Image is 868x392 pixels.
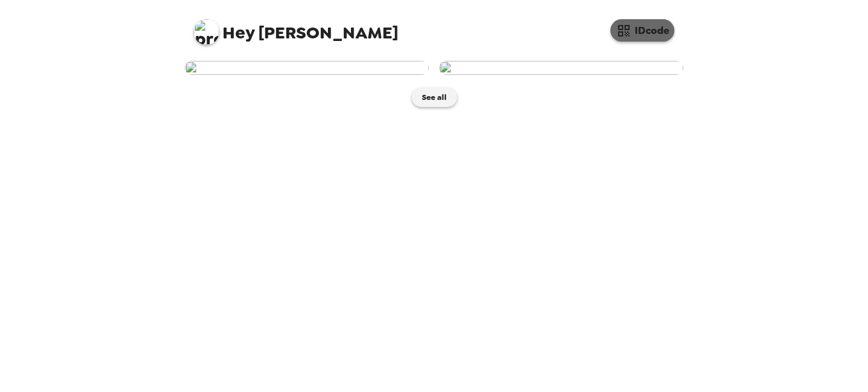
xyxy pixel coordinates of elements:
img: user-248483 [439,61,683,75]
span: Hey [222,21,254,44]
button: See all [412,88,457,107]
span: [PERSON_NAME] [194,13,398,42]
button: IDcode [610,19,674,42]
img: user-254306 [185,61,429,75]
img: profile pic [194,19,219,45]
